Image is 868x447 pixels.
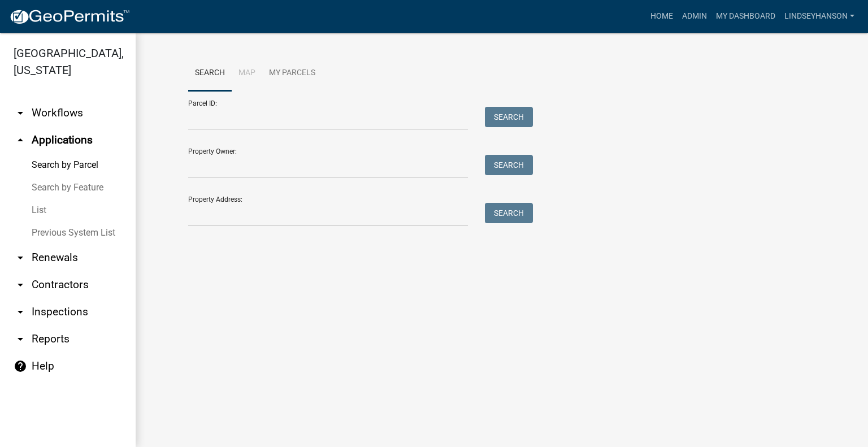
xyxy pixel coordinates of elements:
i: arrow_drop_down [14,305,27,319]
i: arrow_drop_down [14,332,27,346]
a: Home [646,6,678,27]
a: Admin [678,6,711,27]
i: arrow_drop_up [14,133,27,147]
button: Search [485,107,533,127]
i: arrow_drop_down [14,278,27,292]
i: arrow_drop_down [14,251,27,264]
button: Search [485,155,533,175]
i: help [14,359,27,373]
button: Search [485,203,533,223]
i: arrow_drop_down [14,106,27,120]
a: Lindseyhanson [780,6,859,27]
a: My Parcels [262,55,322,92]
a: Search [188,55,232,92]
a: My Dashboard [711,6,780,27]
